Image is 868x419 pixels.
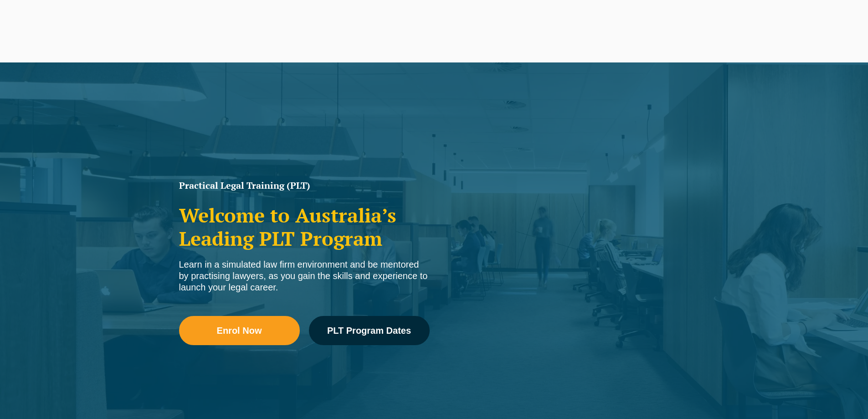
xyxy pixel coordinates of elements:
span: PLT Program Dates [327,326,411,335]
a: Enrol Now [179,316,300,345]
a: PLT Program Dates [309,316,430,345]
span: Enrol Now [217,326,262,335]
h1: Practical Legal Training (PLT) [179,181,430,190]
h2: Welcome to Australia’s Leading PLT Program [179,204,430,250]
div: Learn in a simulated law firm environment and be mentored by practising lawyers, as you gain the ... [179,259,430,293]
